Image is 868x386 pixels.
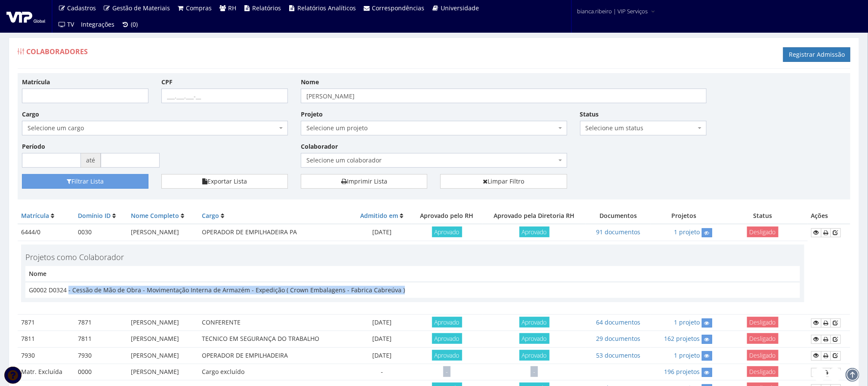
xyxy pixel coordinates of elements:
td: Cargo excluído [198,364,352,380]
td: - [352,364,411,380]
a: Integrações [78,16,118,33]
span: TV [68,20,74,28]
span: Aprovado [432,333,462,344]
a: Cargo [202,211,219,220]
span: Aprovado [519,227,550,237]
span: Aprovado [432,317,462,328]
td: OPERADOR DE EMPILHADEIRA [198,347,352,364]
span: Aprovado [519,333,550,344]
label: Cargo [22,110,39,119]
th: Aprovado pela Diretoria RH [482,208,586,224]
td: 7930 [74,347,127,364]
span: Selecione um status [586,124,696,132]
th: Projetos [651,208,718,224]
td: CONFERENTE [198,314,352,331]
th: Aprovado pelo RH [411,208,482,224]
td: 7811 [18,331,74,347]
a: 1 projeto [674,351,700,359]
span: Aprovado [519,317,550,328]
span: Aprovado [432,227,462,237]
a: (0) [118,16,142,33]
span: Relatórios [253,4,281,12]
label: Status [580,110,599,119]
label: CPF [161,78,173,86]
label: Projeto [301,110,323,119]
span: Selecione um cargo [22,121,288,135]
td: Matr. Excluída [18,364,74,380]
td: [PERSON_NAME] [127,224,198,241]
td: 7930 [18,347,74,364]
td: TECNICO EM SEGURANÇA DO TRABALHO [198,331,352,347]
span: Aprovado [519,350,550,361]
td: [PERSON_NAME] [127,314,198,331]
span: Desligado [747,333,778,344]
td: [DATE] [352,224,411,241]
a: TV [55,16,78,33]
button: Filtrar Lista [22,174,148,189]
a: 196 projetos [664,368,700,376]
span: Desligado [747,350,778,361]
span: Selecione um projeto [301,121,567,135]
a: Nome Completo [131,211,179,220]
td: G0002 D0324 - Cessão de Mão de Obra - Movimentação Interna de Armazém - Expedição ( Crown Embalag... [25,282,800,298]
th: Nome [25,266,800,282]
span: bianca.ribeiro | VIP Serviços [577,7,648,15]
td: [DATE] [352,314,411,331]
th: Ações [808,208,850,224]
a: 1 projeto [674,318,700,326]
span: Aprovado [432,350,462,361]
a: 53 documentos [596,351,641,359]
span: Integrações [81,20,115,28]
span: Desligado [747,227,778,237]
img: logo [6,10,45,23]
td: 7871 [18,314,74,331]
a: Imprimir Lista [301,174,427,189]
a: Matrícula [21,211,49,220]
td: 7871 [74,314,127,331]
span: Correspondências [372,4,425,12]
span: Selecione um colaborador [306,156,556,165]
td: [PERSON_NAME] [127,331,198,347]
input: ___.___.___-__ [161,89,288,103]
td: [PERSON_NAME] [127,364,198,380]
td: 0030 [74,224,127,241]
span: Cadastros [68,4,96,12]
label: Matrícula [22,78,50,86]
span: Compras [186,4,212,12]
span: Universidade [441,4,479,12]
span: Gestão de Materiais [112,4,170,12]
a: Admitido em [360,211,398,220]
th: Documentos [586,208,651,224]
span: Selecione um cargo [28,124,277,132]
span: até [81,153,101,168]
span: RH [228,4,236,12]
td: [DATE] [352,347,411,364]
span: (0) [131,20,138,28]
a: 91 documentos [596,228,641,236]
span: Selecione um projeto [306,124,556,132]
a: 1 projeto [674,228,700,236]
td: OPERADOR DE EMPILHADEIRA PA [198,224,352,241]
h4: Projetos como Colaborador [25,253,800,262]
span: Selecione um status [580,121,707,135]
td: 6444/0 [18,224,74,241]
th: Status [718,208,808,224]
span: Desligado [747,366,778,377]
a: Limpar Filtro [440,174,567,189]
a: Registrar Admissão [783,47,850,62]
span: Colaboradores [26,47,88,56]
label: Período [22,142,45,151]
td: [PERSON_NAME] [127,347,198,364]
a: 162 projetos [664,334,700,343]
span: - [531,366,538,377]
label: Colaborador [301,142,338,151]
a: 64 documentos [596,318,641,326]
td: [DATE] [352,331,411,347]
span: - [443,366,451,377]
a: Domínio ID [78,211,111,220]
label: Nome [301,78,319,86]
span: Selecione um colaborador [301,153,567,168]
a: 29 documentos [596,334,641,343]
span: Desligado [747,317,778,328]
span: Relatórios Analíticos [297,4,356,12]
